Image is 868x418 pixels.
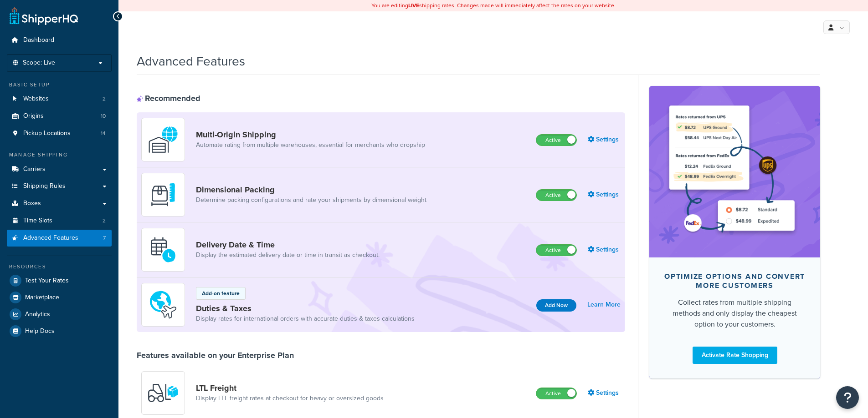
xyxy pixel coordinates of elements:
a: Test Your Rates [7,272,112,289]
span: Advanced Features [23,234,78,242]
span: Shipping Rules [23,182,66,190]
a: Boxes [7,195,112,212]
span: 2 [103,95,106,103]
a: Dashboard [7,32,112,49]
label: Active [536,388,576,399]
div: Recommended [137,93,200,103]
label: Active [536,245,576,256]
a: Duties & Taxes [196,303,415,313]
span: Help Docs [25,327,55,335]
span: Boxes [23,200,41,207]
li: Advanced Features [7,230,112,247]
a: Origins10 [7,108,112,125]
a: Determine packing configurations and rate your shipments by dimensional weight [196,196,426,205]
img: DTVBYsAAAAAASUVORK5CYII= [147,179,179,211]
a: Time Slots2 [7,212,112,229]
img: WatD5o0RtDAAAAAElFTkSuQmCC [147,124,179,156]
div: Collect rates from multiple shipping methods and only display the cheapest option to your customers. [664,297,806,330]
span: Dashboard [23,36,54,44]
span: Pickup Locations [23,130,71,137]
span: Websites [23,95,49,103]
a: Carriers [7,161,112,178]
span: Scope: Live [23,59,55,67]
span: 7 [103,234,106,242]
h1: Advanced Features [137,52,245,70]
img: feature-image-rateshop-7084cbbcb2e67ef1d54c2e976f0e592697130d5817b016cf7cc7e13314366067.png [663,100,806,243]
p: Add-on feature [202,289,240,297]
img: icon-duo-feat-landed-cost-7136b061.png [147,289,179,321]
li: Websites [7,91,112,107]
li: Time Slots [7,212,112,229]
span: Test Your Rates [25,277,69,285]
a: Marketplace [7,289,112,306]
span: 10 [101,112,106,120]
img: y79ZsPf0fXUFUhFXDzUgf+ktZg5F2+ohG75+v3d2s1D9TjoU8PiyCIluIjV41seZevKCRuEjTPPOKHJsQcmKCXGdfprl3L4q7... [147,377,179,409]
span: Analytics [25,311,50,318]
label: Active [536,190,576,201]
a: Pickup Locations14 [7,125,112,142]
b: LIVE [408,1,419,10]
div: Basic Setup [7,81,112,89]
a: Settings [588,133,621,146]
span: 2 [103,217,106,225]
a: Activate Rate Shopping [693,347,777,364]
span: Marketplace [25,294,59,302]
span: 14 [101,130,106,137]
span: Carriers [23,166,46,173]
a: Automate rating from multiple warehouses, essential for merchants who dropship [196,141,425,150]
div: Optimize options and convert more customers [664,272,806,290]
div: Manage Shipping [7,151,112,159]
button: Add Now [536,299,576,312]
a: LTL Freight [196,383,384,393]
a: Settings [588,188,621,201]
a: Display rates for international orders with accurate duties & taxes calculations [196,314,415,323]
a: Help Docs [7,323,112,339]
a: Display the estimated delivery date or time in transit as checkout. [196,251,380,260]
img: gfkeb5ejjkALwAAAABJRU5ErkJggg== [147,234,179,266]
div: Features available on your Enterprise Plan [137,350,294,360]
li: Origins [7,108,112,125]
span: Time Slots [23,217,52,225]
button: Open Resource Center [836,386,859,409]
a: Advanced Features7 [7,230,112,247]
a: Websites2 [7,91,112,107]
div: Resources [7,263,112,271]
a: Shipping Rules [7,178,112,195]
a: Analytics [7,306,112,322]
a: Learn More [587,298,621,311]
li: Pickup Locations [7,125,112,142]
a: Settings [588,243,621,256]
span: Origins [23,112,44,120]
a: Dimensional Packing [196,185,426,195]
a: Delivery Date & Time [196,240,380,250]
a: Settings [588,387,621,399]
a: Multi-Origin Shipping [196,130,425,140]
a: Display LTL freight rates at checkout for heavy or oversized goods [196,394,384,403]
label: Active [536,135,576,146]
